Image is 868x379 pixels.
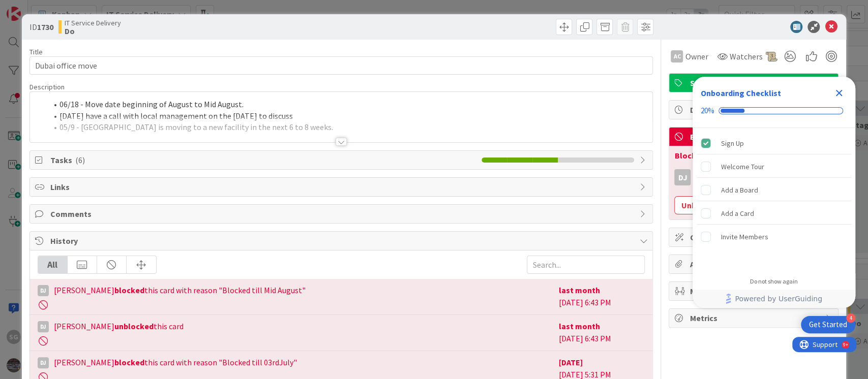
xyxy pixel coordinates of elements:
[697,202,851,225] div: Add a Card is incomplete.
[114,357,144,367] b: blocked
[674,151,833,160] div: Blocked till Mid August
[54,284,306,296] span: [PERSON_NAME] this card with reason "Blocked till Mid August"
[51,4,56,12] div: 9+
[697,132,851,154] div: Sign Up is complete.
[701,106,847,115] div: Checklist progress: 20%
[690,285,820,297] span: Mirrors
[721,137,744,149] div: Sign Up
[558,284,645,309] div: [DATE] 6:43 PM
[846,313,855,323] div: 4
[558,320,645,345] div: [DATE] 6:43 PM
[697,155,851,178] div: Welcome Tour is incomplete.
[698,290,850,308] a: Powered by UserGuiding
[701,106,714,115] div: 20%
[54,356,297,368] span: [PERSON_NAME] this card with reason "Blocked till 03rdJuly"
[674,169,691,185] div: DJ
[38,321,49,332] div: DJ
[721,161,764,173] div: Welcome Tour
[29,56,653,75] input: type card name here...
[693,77,855,308] div: Checklist Container
[558,321,600,331] b: last month
[114,285,144,295] b: blocked
[735,293,822,305] span: Powered by UserGuiding
[65,19,121,27] span: IT Service Delivery
[831,85,847,101] div: Close Checklist
[701,87,781,99] div: Onboarding Checklist
[114,321,154,331] b: unblocked
[558,285,600,295] b: last month
[65,27,121,35] b: Do
[37,22,53,32] b: 1730
[801,316,855,333] div: Open Get Started checklist, remaining modules: 4
[674,196,719,214] button: Unblock
[29,82,65,91] span: Description
[697,226,851,248] div: Invite Members is incomplete.
[38,285,49,296] div: DJ
[729,50,762,62] span: Watchers
[527,256,645,274] input: Search...
[50,154,477,166] span: Tasks
[697,179,851,201] div: Add a Board is incomplete.
[690,131,820,143] span: Block
[721,231,768,243] div: Invite Members
[54,320,184,332] span: [PERSON_NAME] this card
[47,99,648,110] li: 06/18 - Move date beginning of August to Mid August.
[690,312,820,324] span: Metrics
[721,207,754,219] div: Add a Card
[671,50,683,62] div: AC
[75,155,85,165] span: ( 6 )
[20,2,45,14] span: Support
[47,110,648,122] li: [DATE] have a call with local management on the [DATE] to discuss
[693,290,855,308] div: Footer
[685,50,708,62] span: Owner
[29,47,43,56] label: Title
[50,181,635,193] span: Links
[690,231,820,243] span: Custom Fields
[50,235,635,247] span: History
[690,104,820,116] span: Dates
[690,258,820,270] span: Attachments
[38,256,68,273] div: All
[29,21,53,33] span: ID
[809,320,847,330] div: Get Started
[690,77,820,89] span: Standard Work (Planned)
[38,357,49,368] div: DJ
[750,277,798,286] div: Do not show again
[721,184,758,196] div: Add a Board
[558,357,582,367] b: [DATE]
[693,128,855,271] div: Checklist items
[50,208,635,220] span: Comments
